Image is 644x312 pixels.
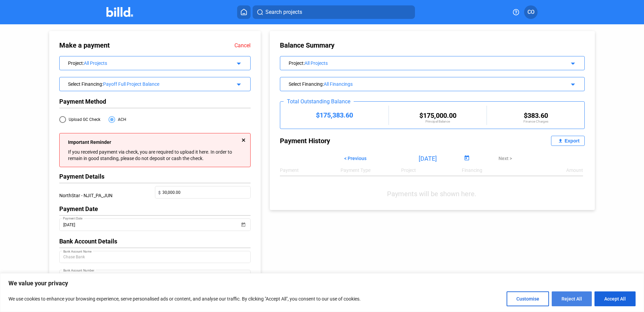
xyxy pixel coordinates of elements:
[280,111,388,119] div: $175,383.60
[493,153,517,164] button: Next >
[284,98,354,105] div: Total Outstanding Balance
[59,173,155,180] div: Payment Details
[389,111,486,120] div: $175,000.00
[507,291,549,306] button: Customise
[527,8,535,16] span: CO
[115,117,126,122] span: ACH
[234,58,242,67] mat-icon: arrow_drop_down
[59,41,174,49] div: Make a payment
[304,60,547,66] div: All Projects
[158,187,162,197] span: $
[566,167,583,173] div: Amount
[162,187,247,197] input: 0.00
[389,120,486,123] div: Principal Balance
[487,111,584,120] div: $383.60
[462,167,522,173] div: Financing
[341,167,401,173] div: Payment Type
[565,138,579,144] div: Export
[253,5,415,19] button: Search projects
[234,79,242,87] mat-icon: arrow_drop_down
[84,60,225,66] div: All Projects
[462,154,472,163] button: Open calendar
[68,80,225,87] div: Select Financing
[103,81,225,87] div: Payoff Full Project Balance
[234,42,251,49] a: Cancel
[289,59,547,66] div: Project
[344,156,366,161] span: < Previous
[59,205,251,212] div: Payment Date
[289,80,547,87] div: Select Financing
[556,137,565,145] mat-icon: file_upload
[59,186,155,205] div: NorthStar - NJIT_PA_JUN
[568,79,576,87] mat-icon: arrow_drop_down
[102,81,103,87] span: :
[487,120,584,123] div: Finance Charges
[8,279,636,287] p: We value your privacy
[323,81,324,87] span: :
[551,136,585,146] button: Export
[498,156,512,161] span: Next >
[280,167,341,173] div: Payment
[59,98,251,105] div: Payment Method
[401,167,462,173] div: Project
[280,136,432,146] div: Payment History
[240,217,247,224] button: Open calendar
[68,139,240,146] div: Important Reminder
[303,60,304,66] span: :
[280,190,583,198] div: Payments will be shown here.
[68,59,225,66] div: Project
[106,7,133,17] img: Billd Company Logo
[8,295,361,303] p: We use cookies to enhance your browsing experience, serve personalised ads or content, and analys...
[265,8,302,16] span: Search projects
[524,5,538,19] button: CO
[568,58,576,67] mat-icon: arrow_drop_down
[83,60,84,66] span: :
[339,153,372,164] button: < Previous
[66,117,100,122] span: Upload GC Check
[552,291,592,306] button: Reject All
[59,238,251,245] div: Bank Account Details
[68,149,240,162] div: If you received payment via check, you are required to upload it here. In order to remain in good...
[324,81,547,87] div: All Financings
[280,41,585,49] div: Balance Summary
[594,291,636,306] button: Accept All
